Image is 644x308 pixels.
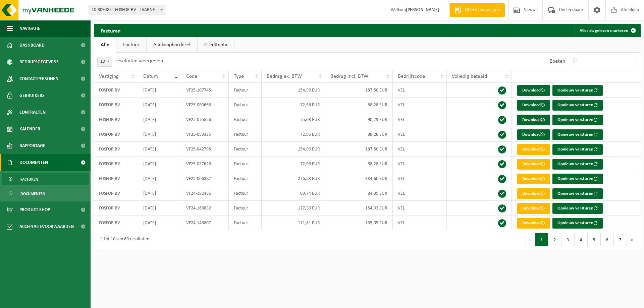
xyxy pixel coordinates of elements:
td: [DATE] [138,142,181,157]
span: Kalender [19,121,40,137]
a: Aankoopborderel [147,37,197,53]
td: 72,96 EUR [262,157,325,171]
td: 88,28 EUR [325,127,392,142]
span: Gebruikers [19,87,45,104]
span: Bedrag ex. BTW [267,74,302,79]
td: FOSFOR BV [94,215,138,230]
a: Download [517,174,550,184]
td: [DATE] [138,215,181,230]
a: Download [517,188,550,199]
td: FOSFOR BV [94,112,138,127]
button: 5 [588,233,601,246]
button: Next [627,233,637,246]
td: [DATE] [138,83,181,98]
a: Download [517,129,550,140]
h2: Facturen [94,24,127,37]
td: [DATE] [138,186,181,201]
td: Factuur [229,142,262,157]
td: 127,30 EUR [262,201,325,215]
td: Factuur [229,186,262,201]
td: [DATE] [138,98,181,112]
a: Download [517,85,550,96]
button: 4 [575,233,588,246]
td: VF24-145807 [181,215,229,230]
td: 69,74 EUR [262,186,325,201]
span: Navigatie [19,20,40,37]
td: VF25-075856 [181,112,229,127]
span: Dashboard [19,37,45,54]
button: Opnieuw versturen [552,144,603,155]
span: Contactpersonen [19,70,58,87]
button: Opnieuw versturen [552,188,603,199]
td: 75,03 EUR [262,112,325,127]
button: 2 [548,233,561,246]
td: 72,96 EUR [262,98,325,112]
td: VEL [393,112,447,127]
td: FOSFOR BV [94,127,138,142]
span: Product Shop [19,201,50,218]
td: Factuur [229,98,262,112]
td: VF24-166832 [181,201,229,215]
td: Factuur [229,201,262,215]
button: 1 [535,233,548,246]
span: Offerte aanvragen [463,7,501,13]
td: [DATE] [138,112,181,127]
span: Bedrijfsgegevens [19,54,59,70]
td: Factuur [229,157,262,171]
button: Opnieuw versturen [552,218,603,229]
td: Factuur [229,171,262,186]
a: Facturen [2,173,89,185]
td: 154,96 EUR [262,142,325,157]
td: VEL [393,98,447,112]
a: Documenten [2,187,89,200]
td: VEL [393,201,447,215]
span: Facturen [20,173,38,186]
button: Opnieuw versturen [552,174,603,184]
td: 84,39 EUR [325,186,392,201]
td: 88,28 EUR [325,98,392,112]
span: Volledig betaald [452,74,487,79]
td: FOSFOR BV [94,142,138,157]
span: Bedrag incl. BTW [330,74,368,79]
button: Opnieuw versturen [552,100,603,111]
td: 154,96 EUR [262,83,325,98]
a: Download [517,159,550,170]
td: 90,79 EUR [325,112,392,127]
td: VEL [393,83,447,98]
button: 7 [614,233,627,246]
td: VEL [393,157,447,171]
td: VEL [393,142,447,157]
td: [DATE] [138,171,181,186]
span: Code [186,74,197,79]
button: 3 [561,233,575,246]
a: Download [517,218,550,229]
a: Download [517,144,550,155]
button: Opnieuw versturen [552,85,603,96]
td: 111,61 EUR [262,215,325,230]
a: Download [517,203,550,214]
td: VEL [393,127,447,142]
td: FOSFOR BV [94,186,138,201]
a: Download [517,100,550,111]
td: [DATE] [138,201,181,215]
span: Vestiging [99,74,119,79]
td: 154,03 EUR [325,201,392,215]
td: VF25-107745 [181,83,229,98]
td: FOSFOR BV [94,157,138,171]
td: 187,50 EUR [325,142,392,157]
td: 135,05 EUR [325,215,392,230]
td: 88,28 EUR [325,157,392,171]
td: Factuur [229,127,262,142]
td: VF25-059335 [181,127,229,142]
a: Factuur [116,37,146,53]
span: Documenten [20,187,45,200]
button: Opnieuw versturen [552,203,603,214]
span: Documenten [19,154,48,171]
button: Opnieuw versturen [552,159,603,170]
button: Opnieuw versturen [552,115,603,125]
td: VF25-042795 [181,142,229,157]
td: VF25-027626 [181,157,229,171]
td: VF25-006382 [181,171,229,186]
a: Alle [94,37,116,53]
td: VEL [393,186,447,201]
